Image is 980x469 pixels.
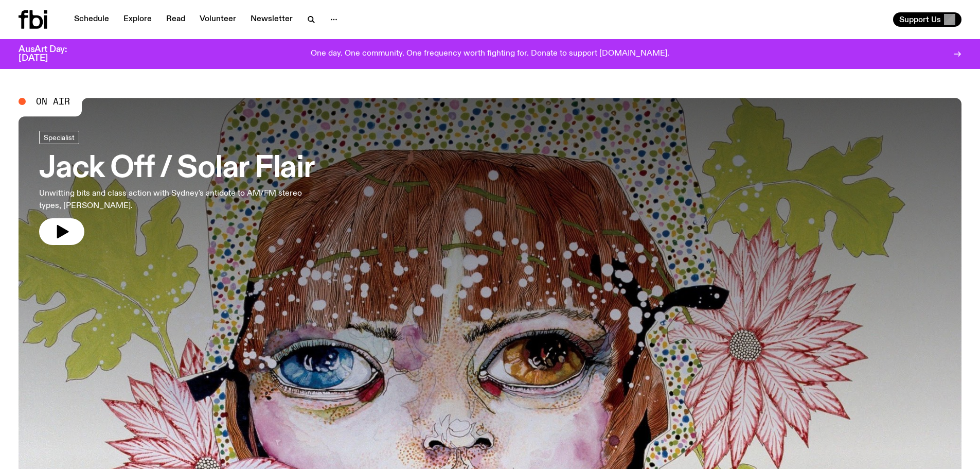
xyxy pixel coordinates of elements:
[117,12,158,27] a: Explore
[311,49,669,59] p: One day. One community. One frequency worth fighting for. Donate to support [DOMAIN_NAME].
[19,45,84,63] h3: AusArt Day: [DATE]
[244,12,299,27] a: Newsletter
[893,12,961,27] button: Support Us
[899,15,941,24] span: Support Us
[68,12,115,27] a: Schedule
[193,12,242,27] a: Volunteer
[39,187,302,212] p: Unwitting bits and class action with Sydney's antidote to AM/FM stereo types, [PERSON_NAME].
[39,154,314,183] h3: Jack Off / Solar Flair
[39,131,79,144] a: Specialist
[36,97,70,106] span: On Air
[44,133,75,141] span: Specialist
[39,131,314,245] a: Jack Off / Solar FlairUnwitting bits and class action with Sydney's antidote to AM/FM stereo type...
[160,12,191,27] a: Read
